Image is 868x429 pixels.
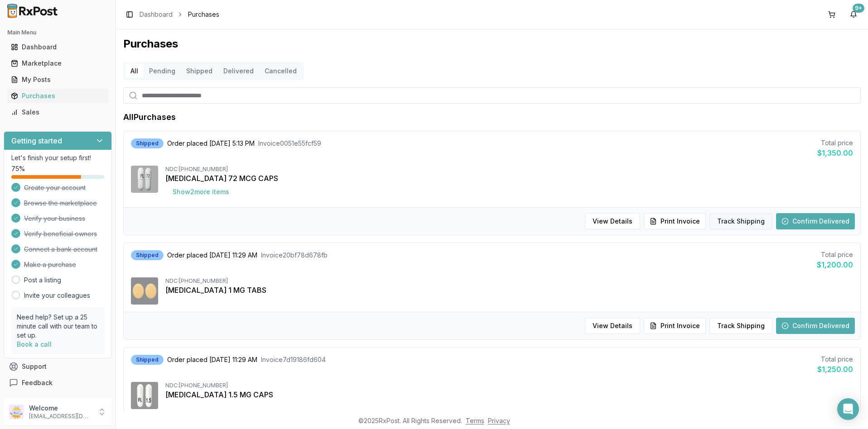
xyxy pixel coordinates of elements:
button: Sales [4,105,112,119]
button: Confirm Delivered [776,318,855,334]
button: Support [4,358,112,375]
div: Total price [817,250,853,259]
button: Track Shipping [709,318,772,334]
span: Browse the marketplace [24,199,97,208]
div: $1,350.00 [817,148,853,158]
button: Print Invoice [644,318,706,334]
button: All [125,64,144,78]
button: Purchases [4,89,112,103]
div: $1,200.00 [817,259,853,270]
button: Cancelled [259,64,302,78]
span: Purchases [188,10,219,19]
div: NDC: [PHONE_NUMBER] [165,277,853,285]
div: My Posts [11,75,105,84]
span: Feedback [22,378,53,387]
div: Total price [817,138,853,148]
button: Delivered [218,64,259,78]
a: Purchases [7,88,108,104]
span: Invoice 0051e55fcf59 [258,139,321,148]
a: Dashboard [7,39,108,55]
div: NDC: [PHONE_NUMBER] [165,166,853,173]
button: 9+ [846,7,861,22]
button: Confirm Delivered [776,213,855,229]
a: Book a call [17,340,52,348]
button: View Details [585,318,640,334]
span: Invoice 7d19186fd604 [261,355,326,364]
div: NDC: [PHONE_NUMBER] [165,382,853,389]
h3: Getting started [11,135,62,146]
button: View Details [585,213,640,229]
span: Invoice 20bf78d678fb [261,251,328,260]
img: Linzess 72 MCG CAPS [131,166,158,193]
a: Sales [7,104,108,120]
h1: Purchases [123,37,861,51]
div: Sales [11,108,105,117]
a: Post a listing [24,276,61,285]
p: Need help? Set up a 25 minute call with our team to set up. [17,313,99,340]
button: My Posts [4,72,112,87]
span: 75 % [11,164,25,173]
button: Shipped [181,64,218,78]
nav: breadcrumb [140,10,219,19]
img: Rexulti 1 MG TABS [131,277,158,305]
div: Purchases [11,91,105,100]
a: Marketplace [7,55,108,71]
button: Print Invoice [644,213,706,229]
button: Show2more items [165,184,236,200]
div: Shipped [131,138,164,148]
div: $1,250.00 [817,364,853,375]
p: Let's finish your setup first! [11,153,104,162]
span: Order placed [DATE] 5:13 PM [167,139,255,148]
span: Make a purchase [24,260,76,269]
button: Track Shipping [709,213,772,229]
h2: Main Menu [7,29,108,36]
div: Open Intercom Messenger [837,398,859,420]
button: Pending [144,64,181,78]
span: Verify beneficial owners [24,229,97,238]
a: My Posts [7,71,108,88]
a: Dashboard [140,10,173,19]
a: Privacy [488,417,510,424]
div: Shipped [131,355,164,365]
button: Feedback [4,375,112,391]
button: Dashboard [4,40,112,54]
p: Welcome [29,404,92,413]
span: Verify your business [24,214,85,223]
button: Marketplace [4,56,112,71]
span: Order placed [DATE] 11:29 AM [167,251,257,260]
span: Order placed [DATE] 11:29 AM [167,355,257,364]
div: [MEDICAL_DATA] 72 MCG CAPS [165,173,853,184]
div: [MEDICAL_DATA] 1.5 MG CAPS [165,389,853,400]
span: Connect a bank account [24,245,97,254]
div: Shipped [131,250,164,260]
img: User avatar [9,405,24,419]
a: Invite your colleagues [24,291,90,300]
div: Dashboard [11,43,105,52]
span: Create your account [24,183,86,192]
div: Total price [817,355,853,364]
img: RxPost Logo [4,4,62,18]
div: Marketplace [11,59,105,68]
h1: All Purchases [123,111,176,124]
div: 9+ [853,4,864,13]
p: [EMAIL_ADDRESS][DOMAIN_NAME] [29,413,92,420]
div: [MEDICAL_DATA] 1 MG TABS [165,285,853,296]
a: Terms [466,417,484,424]
img: Vraylar 1.5 MG CAPS [131,382,158,409]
